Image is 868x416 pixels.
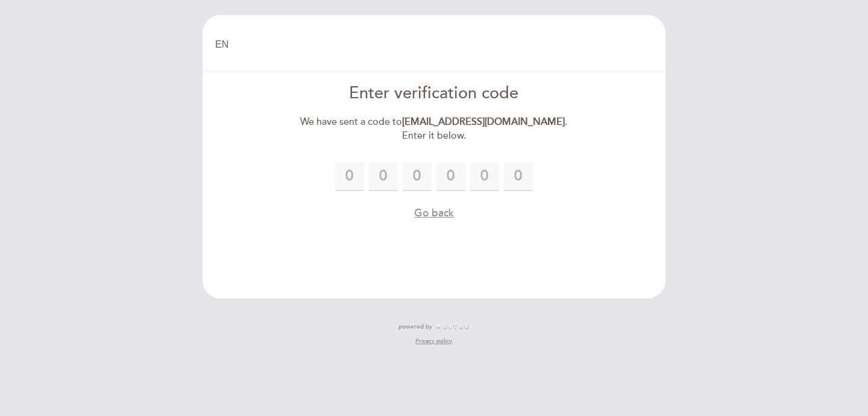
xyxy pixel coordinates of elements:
[369,162,398,191] input: 0
[296,115,573,143] div: We have sent a code to . Enter it below.
[296,82,573,106] div: Enter verification code
[398,323,432,331] span: powered by
[402,116,565,128] strong: [EMAIL_ADDRESS][DOMAIN_NAME]
[415,337,452,345] a: Privacy policy
[403,162,432,191] input: 0
[335,162,364,191] input: 0
[414,206,454,221] button: Go back
[436,162,465,191] input: 0
[435,324,470,330] img: MEITRE
[504,162,533,191] input: 0
[398,323,470,331] a: powered by
[470,162,499,191] input: 0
